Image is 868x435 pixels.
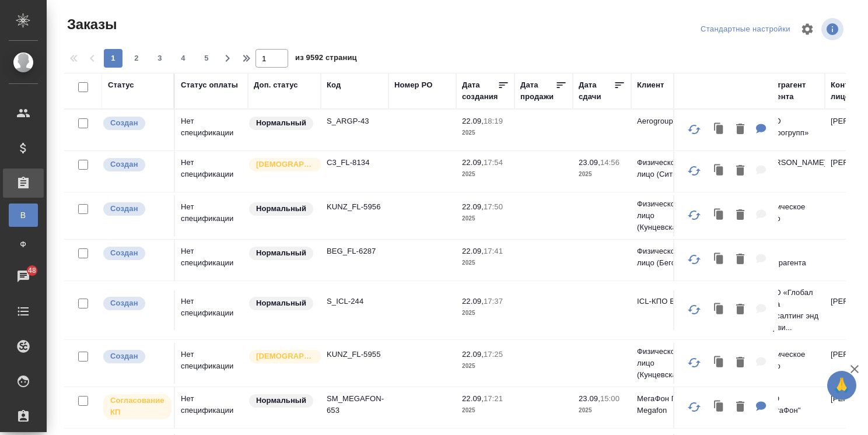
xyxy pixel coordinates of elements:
[637,245,693,269] p: Физическое лицо (Беговая)
[730,395,750,419] button: Удалить
[15,238,32,250] span: Ф
[462,307,509,319] p: 2025
[248,115,315,131] div: Статус по умолчанию для стандартных заказов
[832,373,852,398] span: 🙏
[484,297,503,306] p: 17:37
[295,51,357,68] span: из 9592 страниц
[9,233,38,256] a: Ф
[484,350,503,359] p: 17:25
[462,117,484,125] p: 22.09,
[680,349,708,377] button: Обновить
[462,158,484,167] p: 22.09,
[763,79,819,103] div: Контрагент клиента
[637,393,693,416] p: МегаФон ПАО / Megafon
[248,349,315,364] div: Выставляется автоматически для первых 3 заказов нового контактного лица. Особое внимание
[680,201,708,229] button: Обновить
[9,204,38,227] a: В
[110,159,138,170] p: Создан
[637,79,664,91] div: Клиент
[462,169,509,180] p: 2025
[150,49,169,68] button: 3
[327,201,383,213] p: KUNZ_FL-5956
[579,394,600,403] p: 23.09,
[462,213,509,224] p: 2025
[763,201,819,224] p: Физическое лицо
[248,201,315,217] div: Статус по умолчанию для стандартных заказов
[484,158,503,167] p: 17:54
[64,15,117,34] span: Заказы
[256,117,306,129] p: Нормальный
[110,350,138,362] p: Создан
[327,115,383,127] p: S_ARGP-43
[462,247,484,255] p: 22.09,
[462,297,484,306] p: 22.09,
[327,393,383,416] p: SM_MEGAFON-653
[579,405,625,416] p: 2025
[15,209,32,221] span: В
[793,15,821,43] span: Настроить таблицу
[248,157,315,173] div: Выставляется автоматически для первых 3 заказов нового контактного лица. Особое внимание
[708,351,730,375] button: Клонировать
[197,52,216,64] span: 5
[327,79,341,91] div: Код
[175,387,248,428] td: Нет спецификации
[127,52,146,64] span: 2
[637,198,693,233] p: Физическое лицо (Кунцевская)
[637,115,693,127] p: Aerogroup
[484,247,503,255] p: 17:41
[102,296,168,311] div: Выставляется автоматически при создании заказа
[110,395,164,418] p: Согласование КП
[462,202,484,211] p: 22.09,
[462,127,509,139] p: 2025
[484,394,503,403] p: 17:21
[763,393,819,416] p: ПАО "МегаФон"
[698,20,793,38] div: split button
[175,240,248,280] td: Нет спецификации
[730,118,750,142] button: Удалить
[394,79,432,91] div: Номер PO
[127,49,146,68] button: 2
[462,394,484,403] p: 22.09,
[708,248,730,272] button: Клонировать
[102,115,168,131] div: Выставляется автоматически при создании заказа
[637,157,693,180] p: Физическое лицо (Сити3)
[248,296,315,311] div: Статус по умолчанию для стандартных заказов
[763,287,819,334] p: ООО «Глобал Дата Консалтинг энд Серви...
[520,79,555,103] div: Дата продажи
[327,296,383,307] p: S_ICL-244
[730,204,750,227] button: Удалить
[600,394,619,403] p: 15:00
[763,245,819,269] p: Без контрагента
[730,159,750,183] button: Удалить
[181,79,238,91] div: Статус оплаты
[462,79,498,103] div: Дата создания
[254,79,298,91] div: Доп. статус
[174,52,192,64] span: 4
[197,49,216,68] button: 5
[680,245,708,273] button: Обновить
[579,79,614,103] div: Дата сдачи
[484,117,503,125] p: 18:19
[680,115,708,143] button: Обновить
[248,245,315,261] div: Статус по умолчанию для стандартных заказов
[708,395,730,419] button: Клонировать
[102,157,168,173] div: Выставляется автоматически при создании заказа
[175,290,248,331] td: Нет спецификации
[637,346,693,381] p: Физическое лицо (Кунцевская)
[680,393,708,421] button: Обновить
[708,159,730,183] button: Клонировать
[256,297,306,309] p: Нормальный
[600,158,619,167] p: 14:56
[3,262,44,291] a: 48
[637,296,693,307] p: ICL-КПО ВС
[327,349,383,360] p: KUNZ_FL-5955
[462,257,509,269] p: 2025
[256,350,314,362] p: [DEMOGRAPHIC_DATA]
[763,349,819,372] p: Физическое лицо
[108,79,134,91] div: Статус
[763,115,819,139] p: ООО «Аэрогрупп»
[680,296,708,324] button: Обновить
[462,360,509,372] p: 2025
[680,157,708,185] button: Обновить
[827,371,856,400] button: 🙏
